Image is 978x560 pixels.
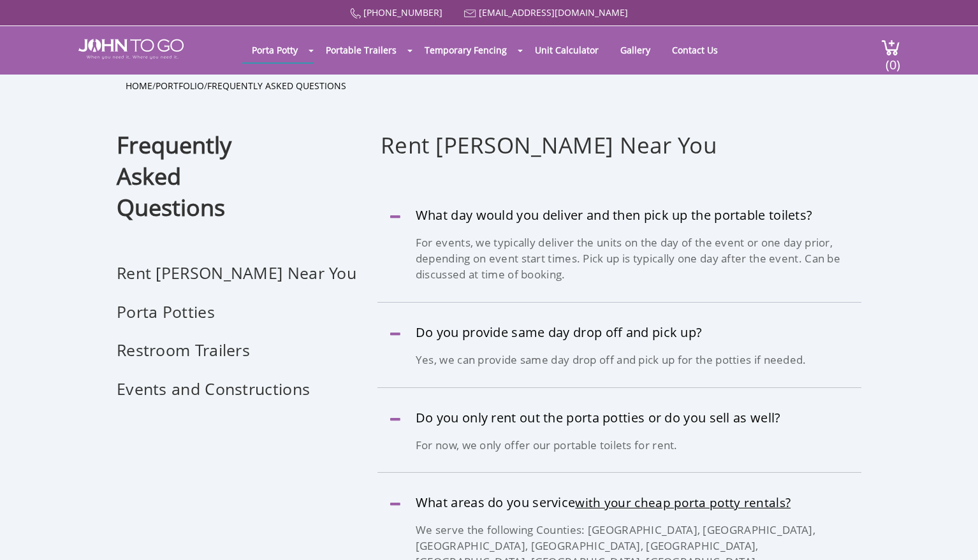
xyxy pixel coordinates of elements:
li: Events and Constructions [117,378,381,417]
li: Restroom Trailers [117,339,381,378]
img: Mail [464,10,476,18]
u: with your cheap porta potty rentals? [575,494,791,511]
h1: Frequently Asked Questions [117,96,381,224]
a: Home [126,80,152,92]
a: Frequently Asked Questions [207,80,346,92]
a: [EMAIL_ADDRESS][DOMAIN_NAME] [479,6,628,18]
a: Gallery [611,38,660,62]
a: Portable Trailers [316,38,406,62]
a: What day would you deliver and then pick up the portable toilets? [377,208,861,222]
span: (0) [885,46,900,73]
div: For events, we typically deliver the units on the day of the event or one day prior, depending on... [377,235,861,302]
a: Portfolio [156,80,204,92]
div: For now, we only offer our portable toilets for rent. [377,438,861,473]
img: Call [350,8,361,19]
li: Porta Potties [117,301,381,340]
div: Rent [PERSON_NAME] Near You [377,129,861,193]
a: Contact Us [662,38,727,62]
li: Rent [PERSON_NAME] Near You [117,262,381,301]
a: What areas do you servicewith your cheap porta potty rentals? [377,496,861,510]
a: Do you provide same day drop off and pick up? [377,326,861,340]
img: JOHN to go [78,39,184,59]
a: Do you only rent out the porta potties or do you sell as well? [377,411,861,425]
ul: / / [126,80,852,92]
a: Porta Potty [242,38,307,62]
a: Unit Calculator [525,38,608,62]
a: Temporary Fencing [415,38,516,62]
img: cart a [881,39,900,56]
div: Yes, we can provide same day drop off and pick up for the potties if needed. [377,352,861,387]
a: [PHONE_NUMBER] [363,6,442,18]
